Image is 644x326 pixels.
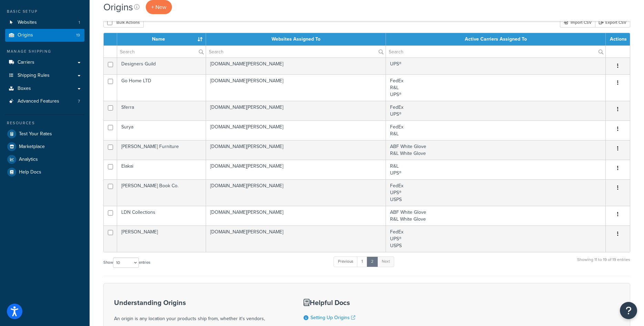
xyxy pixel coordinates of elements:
td: ABF White Glove R&L White Glove [386,140,606,160]
a: 1 [357,256,367,267]
div: Import CSV [560,17,595,28]
li: Websites [5,16,84,29]
span: Websites [18,20,37,25]
a: Next [377,256,394,267]
span: Test Your Rates [19,131,52,137]
td: [DOMAIN_NAME][PERSON_NAME] [206,160,386,179]
td: Designers Guild [117,57,206,74]
td: [DOMAIN_NAME][PERSON_NAME] [206,179,386,206]
td: [DOMAIN_NAME][PERSON_NAME] [206,74,386,101]
a: Help Docs [5,166,84,178]
td: [DOMAIN_NAME][PERSON_NAME] [206,101,386,120]
td: ABF White Glove R&L White Glove [386,206,606,225]
td: [DOMAIN_NAME][PERSON_NAME] [206,206,386,225]
td: [PERSON_NAME] Furniture [117,140,206,160]
a: 2 [367,256,378,267]
td: UPS® [386,57,606,74]
a: Boxes [5,82,84,95]
input: Search [117,46,206,57]
td: [DOMAIN_NAME][PERSON_NAME] [206,140,386,160]
span: Carriers [18,60,34,65]
a: Analytics [5,153,84,166]
span: Advanced Features [18,98,59,104]
span: 1 [79,20,80,25]
a: Setting Up Origins [310,314,355,321]
h1: Origins [103,0,133,14]
span: Origins [18,32,33,38]
td: [PERSON_NAME] [117,225,206,252]
a: Test Your Rates [5,128,84,140]
div: Showing 11 to 19 of 19 entries [577,256,630,271]
span: Boxes [18,86,31,92]
td: FedEx UPS® USPS [386,225,606,252]
td: [DOMAIN_NAME][PERSON_NAME] [206,57,386,74]
span: Marketplace [19,144,45,150]
span: 7 [78,98,80,104]
span: Shipping Rules [18,73,50,78]
button: Bulk Actions [103,17,144,28]
select: Showentries [113,257,139,268]
td: [DOMAIN_NAME][PERSON_NAME] [206,225,386,252]
span: Help Docs [19,169,41,175]
a: Origins 19 [5,29,84,42]
td: LDN Collections [117,206,206,225]
span: Analytics [19,157,38,162]
li: Advanced Features [5,95,84,108]
input: Search [206,46,386,57]
td: FedEx R&L [386,120,606,140]
span: + New [151,3,166,11]
td: [PERSON_NAME] Book Co. [117,179,206,206]
td: Go Home LTD [117,74,206,101]
div: Manage Shipping [5,49,84,54]
input: Search [386,46,605,57]
th: Actions [606,33,630,45]
th: Websites Assigned To [206,33,386,45]
td: R&L UPS® [386,160,606,179]
td: FedEx UPS® USPS [386,179,606,206]
div: Resources [5,120,84,126]
button: Open Resource Center [620,302,637,319]
td: FedEx UPS® [386,101,606,120]
td: [DOMAIN_NAME][PERSON_NAME] [206,120,386,140]
td: Sferra [117,101,206,120]
li: Origins [5,29,84,42]
a: Shipping Rules [5,69,84,82]
a: Previous [334,256,358,267]
th: Name : activate to sort column ascending [117,33,206,45]
label: Show entries [103,257,150,268]
a: Websites 1 [5,16,84,29]
a: Advanced Features 7 [5,95,84,108]
span: 19 [76,32,80,38]
h3: Helpful Docs [304,299,402,306]
a: Marketplace [5,140,84,153]
td: FedEx R&L UPS® [386,74,606,101]
div: Basic Setup [5,9,84,14]
td: Surya [117,120,206,140]
a: Carriers [5,56,84,69]
a: Export CSV [595,17,630,28]
td: Elakai [117,160,206,179]
th: Active Carriers Assigned To [386,33,606,45]
h3: Understanding Origins [114,299,286,306]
